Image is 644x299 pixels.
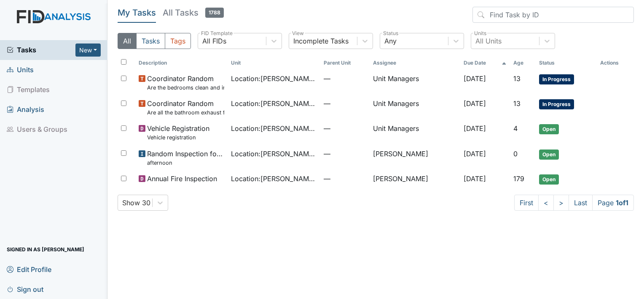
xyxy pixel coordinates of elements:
[231,98,317,109] span: Location : [PERSON_NAME]. [GEOGRAPHIC_DATA]
[7,243,84,256] span: Signed in as [PERSON_NAME]
[370,95,460,120] td: Unit Managers
[513,99,521,108] span: 13
[514,195,539,211] a: First
[370,56,460,70] th: Assignee
[147,159,224,167] small: afternoon
[539,124,559,134] span: Open
[324,174,366,184] span: —
[464,99,486,108] span: [DATE]
[147,123,209,141] span: Vehicle Registration Vehicle registration
[539,174,559,185] span: Open
[510,56,536,70] th: Toggle SortBy
[513,174,524,183] span: 179
[513,74,521,83] span: 13
[121,59,126,65] input: Toggle All Rows Selected
[464,74,486,83] span: [DATE]
[147,73,224,92] span: Coordinator Random Are the bedrooms clean and in good repair?
[118,33,137,49] button: All
[538,195,554,211] a: <
[75,43,101,57] button: New
[122,198,150,208] div: Show 30
[147,98,224,117] span: Coordinator Random Are all the bathroom exhaust fan covers clean and dust free?
[370,120,460,145] td: Unit Managers
[464,149,486,158] span: [DATE]
[147,174,217,184] span: Annual Fire Inspection
[231,174,317,184] span: Location : [PERSON_NAME]. [GEOGRAPHIC_DATA]
[231,73,317,84] span: Location : [PERSON_NAME]. [GEOGRAPHIC_DATA]
[464,124,486,133] span: [DATE]
[228,56,320,70] th: Toggle SortBy
[7,45,75,55] a: Tasks
[536,56,597,70] th: Toggle SortBy
[202,36,226,46] div: All FIDs
[513,149,518,158] span: 0
[7,263,51,276] span: Edit Profile
[597,56,634,70] th: Actions
[205,8,224,18] span: 1788
[539,149,559,160] span: Open
[616,198,628,207] strong: 1 of 1
[370,70,460,95] td: Unit Managers
[231,149,317,159] span: Location : [PERSON_NAME]. [GEOGRAPHIC_DATA]
[293,36,349,46] div: Incomplete Tasks
[324,98,366,109] span: —
[553,195,569,211] a: >
[475,36,502,46] div: All Units
[165,33,191,49] button: Tags
[147,133,209,141] small: Vehicle registration
[136,33,165,49] button: Tasks
[147,109,224,117] small: Are all the bathroom exhaust fan covers clean and dust free?
[370,170,460,188] td: [PERSON_NAME]
[592,195,634,211] span: Page
[370,145,460,170] td: [PERSON_NAME]
[7,103,44,116] span: Analysis
[7,63,34,76] span: Units
[7,283,43,296] span: Sign out
[324,73,366,84] span: —
[118,7,156,19] h5: My Tasks
[147,149,224,167] span: Random Inspection for Afternoon afternoon
[460,56,510,70] th: Toggle SortBy
[231,123,317,133] span: Location : [PERSON_NAME]. [GEOGRAPHIC_DATA]
[118,33,191,49] div: Type filter
[324,123,366,133] span: —
[514,195,634,211] nav: task-pagination
[569,195,593,211] a: Last
[147,84,224,92] small: Are the bedrooms clean and in good repair?
[135,56,228,70] th: Toggle SortBy
[163,7,224,19] h5: All Tasks
[472,7,634,23] input: Find Task by ID
[384,36,397,46] div: Any
[513,124,518,133] span: 4
[539,74,574,84] span: In Progress
[464,174,486,183] span: [DATE]
[324,149,366,159] span: —
[539,99,574,109] span: In Progress
[320,56,370,70] th: Toggle SortBy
